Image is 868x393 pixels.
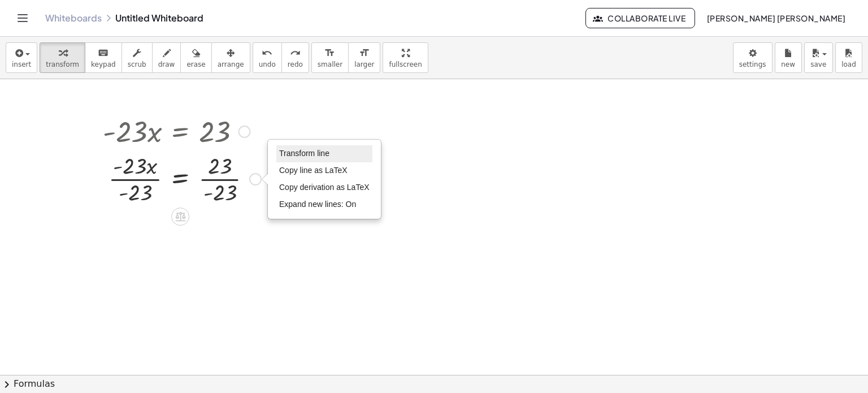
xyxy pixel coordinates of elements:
[85,42,122,73] button: keyboardkeypad
[706,13,845,23] span: [PERSON_NAME] [PERSON_NAME]
[775,42,802,73] button: new
[810,61,826,68] span: save
[14,9,32,27] button: Toggle navigation
[158,61,175,68] span: draw
[348,42,380,73] button: format_sizelarger
[288,61,303,68] span: redo
[46,61,79,68] span: transform
[279,166,348,175] span: Copy line as LaTeX
[585,8,695,28] button: Collaborate Live
[259,61,276,68] span: undo
[40,42,85,73] button: transform
[311,42,349,73] button: format_sizesmaller
[218,61,244,68] span: arrange
[253,42,282,73] button: undoundo
[781,61,795,68] span: new
[180,42,211,73] button: erase
[98,46,108,60] i: keyboard
[281,42,309,73] button: redoredo
[45,12,102,24] a: Whiteboards
[279,149,329,158] span: Transform line
[324,46,335,60] i: format_size
[121,42,153,73] button: scrub
[354,61,374,68] span: larger
[739,61,766,68] span: settings
[262,46,272,60] i: undo
[152,42,181,73] button: draw
[359,46,370,60] i: format_size
[171,208,189,226] div: Apply the same math to both sides of the equation
[697,8,854,28] button: [PERSON_NAME] [PERSON_NAME]
[279,200,356,209] span: Expand new lines: On
[91,61,116,68] span: keypad
[318,61,342,68] span: smaller
[6,42,37,73] button: insert
[595,13,685,23] span: Collaborate Live
[290,46,301,60] i: redo
[383,42,428,73] button: fullscreen
[186,61,205,68] span: erase
[804,42,833,73] button: save
[389,61,422,68] span: fullscreen
[279,183,370,192] span: Copy derivation as LaTeX
[841,61,856,68] span: load
[128,61,146,68] span: scrub
[835,42,862,73] button: load
[12,61,31,68] span: insert
[733,42,772,73] button: settings
[211,42,250,73] button: arrange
